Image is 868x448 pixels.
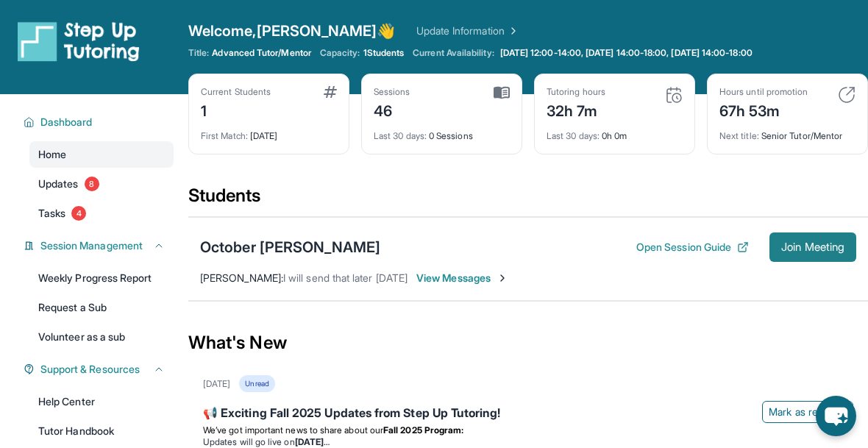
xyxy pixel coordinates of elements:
img: card [665,86,683,104]
img: card [494,86,510,99]
span: Mark as read [769,405,829,419]
img: Chevron-Right [497,272,508,284]
span: Current Availability: [413,47,494,59]
div: 32h 7m [547,98,605,121]
div: 0h 0m [547,121,683,142]
a: Tutor Handbook [29,418,174,444]
a: [DATE] 12:00-14:00, [DATE] 14:00-18:00, [DATE] 14:00-18:00 [497,47,755,59]
img: logo [18,21,140,62]
a: Tasks4 [29,200,174,227]
button: Session Management [35,238,165,253]
a: Request a Sub [29,294,174,321]
div: Sessions [374,86,410,98]
span: Support & Resources [40,362,140,377]
span: Session Management [40,238,143,253]
div: What's New [188,310,868,375]
button: Mark as read [762,401,853,423]
div: 0 Sessions [374,121,510,142]
span: Home [38,147,66,162]
span: Join Meeting [781,243,844,252]
span: [DATE] 12:00-14:00, [DATE] 14:00-18:00, [DATE] 14:00-18:00 [500,47,753,59]
div: 67h 53m [719,98,808,121]
span: We’ve got important news to share about our [203,424,383,435]
div: 📢 Exciting Fall 2025 Updates from Step Up Tutoring! [203,404,853,424]
span: Capacity: [320,47,360,59]
div: Current Students [201,86,271,98]
span: 1 Students [363,47,405,59]
span: [PERSON_NAME] : [200,271,283,284]
div: 46 [374,98,410,121]
div: [DATE] [203,378,230,390]
span: Title: [188,47,209,59]
a: Updates8 [29,171,174,197]
a: Weekly Progress Report [29,265,174,291]
button: Dashboard [35,115,165,129]
strong: Fall 2025 Program: [383,424,463,435]
strong: [DATE] [295,436,330,447]
div: Unread [239,375,274,392]
span: Tasks [38,206,65,221]
button: Support & Resources [35,362,165,377]
img: card [324,86,337,98]
span: Updates [38,177,79,191]
div: October [PERSON_NAME] [200,237,380,257]
div: [DATE] [201,121,337,142]
button: Join Meeting [769,232,856,262]
a: Update Information [416,24,519,38]
a: Volunteer as a sub [29,324,174,350]
a: Home [29,141,174,168]
li: Updates will go live on [203,436,853,448]
div: 1 [201,98,271,121]
span: 8 [85,177,99,191]
div: Students [188,184,868,216]
div: Senior Tutor/Mentor [719,121,855,142]
div: Tutoring hours [547,86,605,98]
span: Last 30 days : [547,130,600,141]
span: Welcome, [PERSON_NAME] 👋 [188,21,396,41]
span: Next title : [719,130,759,141]
span: Dashboard [40,115,93,129]
div: Hours until promotion [719,86,808,98]
span: I will send that later [DATE] [283,271,408,284]
span: View Messages [416,271,508,285]
button: chat-button [816,396,856,436]
span: First Match : [201,130,248,141]
a: Help Center [29,388,174,415]
button: Open Session Guide [636,240,749,255]
span: 4 [71,206,86,221]
span: Advanced Tutor/Mentor [212,47,310,59]
span: Last 30 days : [374,130,427,141]
img: card [838,86,855,104]
img: Chevron Right [505,24,519,38]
